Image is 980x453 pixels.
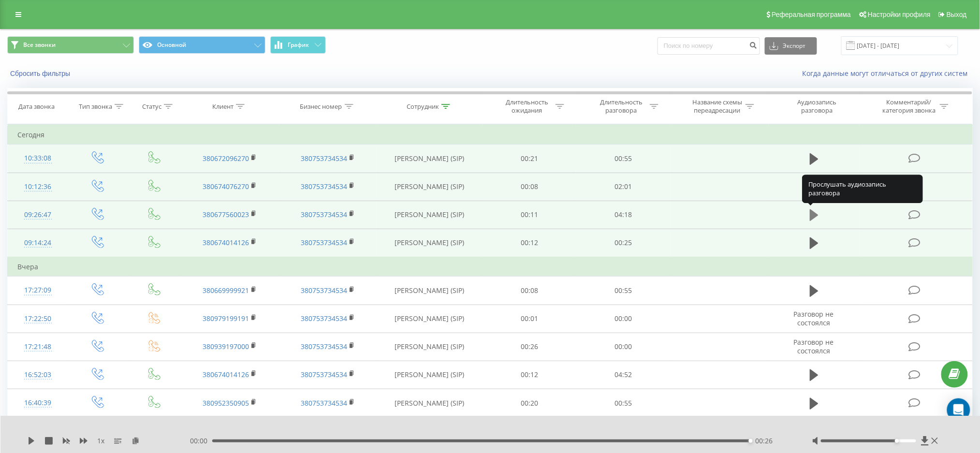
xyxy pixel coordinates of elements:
span: Разговор не состоялся [794,337,834,355]
a: Когда данные могут отличаться от других систем [803,69,973,78]
div: 09:26:47 [17,205,58,224]
a: 380952350905 [203,398,249,408]
span: 00:26 [755,436,773,446]
span: Настройки профиля [868,11,931,18]
div: Прослушать аудиозапись разговора [802,175,923,203]
td: [PERSON_NAME] (SIP) [377,305,482,333]
a: 380753734534 [301,286,347,295]
td: 00:08 [483,277,577,305]
div: Бизнес номер [300,102,342,111]
a: 380753734534 [301,154,347,163]
a: 380669999921 [203,286,249,295]
div: Аудиозапись разговора [786,98,848,115]
div: 17:27:09 [17,281,58,300]
a: 380753734534 [301,210,347,219]
td: 00:55 [576,389,671,417]
a: 380753734534 [301,182,347,191]
td: [PERSON_NAME] (SIP) [377,145,482,173]
td: 00:21 [483,145,577,173]
div: Дата звонка [18,102,55,111]
span: 1 x [97,436,104,446]
td: 00:26 [483,333,577,361]
a: 380753734534 [301,370,347,379]
a: 380677560023 [203,210,249,219]
td: Сегодня [8,125,973,145]
div: Open Intercom Messenger [947,398,970,422]
a: 380979199191 [203,314,249,323]
td: 00:00 [576,333,671,361]
div: Длительность ожидания [501,98,553,115]
a: 380753734534 [301,314,347,323]
button: График [270,36,326,54]
div: 10:12:36 [17,177,58,196]
td: [PERSON_NAME] (SIP) [377,333,482,361]
div: Название схемы переадресации [691,98,743,115]
div: 16:52:03 [17,365,58,384]
td: [PERSON_NAME] (SIP) [377,201,482,229]
a: 380674076270 [203,182,249,191]
td: 00:01 [483,305,577,333]
div: 09:14:24 [17,234,58,252]
div: Комментарий/категория звонка [881,98,937,115]
a: 380672096270 [203,154,249,163]
td: 00:08 [483,173,577,201]
a: 380674014126 [203,370,249,379]
td: 00:00 [576,305,671,333]
div: Accessibility label [749,439,753,443]
td: [PERSON_NAME] (SIP) [377,277,482,305]
div: 10:33:08 [17,149,58,168]
span: Разговор не состоялся [794,309,834,327]
div: Клиент [212,102,234,111]
span: Реферальная программа [772,11,851,18]
div: Длительность разговора [596,98,647,115]
span: Все звонки [23,41,56,49]
td: 00:25 [576,229,671,257]
td: 04:18 [576,201,671,229]
a: 380674014126 [203,238,249,247]
span: График [288,42,309,48]
td: [PERSON_NAME] (SIP) [377,173,482,201]
span: Выход [947,11,967,18]
a: 380753734534 [301,398,347,408]
td: [PERSON_NAME] (SIP) [377,229,482,257]
div: 16:40:39 [17,394,58,412]
td: 00:11 [483,201,577,229]
div: 17:22:50 [17,309,58,328]
div: Тип звонка [79,102,112,111]
a: 380753734534 [301,342,347,351]
button: Основной [139,36,265,54]
div: Сотрудник [407,102,439,111]
td: 02:01 [576,173,671,201]
td: 00:12 [483,361,577,389]
div: 17:21:48 [17,337,58,356]
td: [PERSON_NAME] (SIP) [377,361,482,389]
td: 00:12 [483,229,577,257]
td: 00:55 [576,277,671,305]
div: Accessibility label [895,439,899,443]
button: Все звонки [7,36,134,54]
a: 380939197000 [203,342,249,351]
div: Статус [142,102,161,111]
button: Экспорт [765,37,817,55]
td: 00:55 [576,145,671,173]
td: Вчера [8,257,973,277]
td: 00:20 [483,389,577,417]
td: [PERSON_NAME] (SIP) [377,389,482,417]
input: Поиск по номеру [658,37,760,55]
span: 00:00 [190,436,212,446]
button: Сбросить фильтры [7,69,75,78]
td: 04:52 [576,361,671,389]
a: 380753734534 [301,238,347,247]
